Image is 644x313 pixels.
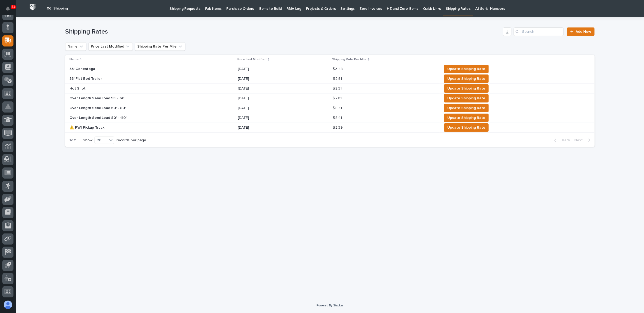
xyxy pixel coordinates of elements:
[572,138,595,143] button: Next
[238,116,328,120] p: [DATE]
[333,105,343,110] p: $ 8.41
[444,114,489,122] button: Update Shipping Rate
[65,74,595,84] tr: 53' Flat Bed Trailer53' Flat Bed Trailer [DATE]$ 2.91$ 2.91 Update Shipping Rate
[333,124,344,130] p: $ 2.39
[69,76,103,81] p: 53' Flat Bed Trailer
[447,115,485,121] span: Update Shipping Rate
[333,95,343,101] p: $ 7.01
[69,85,87,91] p: Hot Shot
[238,86,328,91] p: [DATE]
[447,124,485,131] span: Update Shipping Rate
[69,66,96,71] p: 53' Conestoga
[576,30,591,34] span: Add New
[65,123,595,133] tr: ⚠️ PWI Pickup Truck⚠️ PWI Pickup Truck [DATE]$ 2.39$ 2.39 Update Shipping Rate
[69,124,105,130] p: ⚠️ PWI Pickup Truck
[332,57,366,62] p: Shipping Rate Per Mile
[65,113,595,123] tr: Over Length Semi Load 80' - 110'Over Length Semi Load 80' - 110' [DATE]$ 8.41$ 8.41 Update Shippi...
[69,57,79,62] p: Name
[238,125,328,130] p: [DATE]
[65,64,595,74] tr: 53' Conestoga53' Conestoga [DATE]$ 3.48$ 3.48 Update Shipping Rate
[12,5,15,9] p: 81
[238,96,328,101] p: [DATE]
[7,6,13,15] div: Notifications81
[447,76,485,82] span: Update Shipping Rate
[83,138,92,143] p: Show
[567,27,595,36] a: Add New
[317,304,343,307] a: Powered By Stacker
[2,299,13,310] button: users-avatar
[444,74,489,83] button: Update Shipping Rate
[28,2,37,12] img: Workspace Logo
[444,104,489,112] button: Update Shipping Rate
[135,42,185,51] button: Shipping Rate Per Mile
[444,94,489,102] button: Update Shipping Rate
[447,66,485,72] span: Update Shipping Rate
[65,28,501,36] h1: Shipping Rates
[65,134,81,147] p: 1 of 1
[447,95,485,101] span: Update Shipping Rate
[65,94,595,103] tr: Over Length Semi Load 53' - 60'Over Length Semi Load 53' - 60' [DATE]$ 7.01$ 7.01 Update Shipping...
[65,42,86,51] button: Name
[514,27,564,36] input: Search
[333,115,343,120] p: $ 8.41
[444,84,489,93] button: Update Shipping Rate
[65,84,595,94] tr: Hot ShotHot Shot [DATE]$ 2.31$ 2.31 Update Shipping Rate
[69,105,127,110] p: Over Length Semi Load 60' - 80'
[559,138,570,143] span: Back
[333,76,343,81] p: $ 2.91
[444,123,489,132] button: Update Shipping Rate
[95,138,107,143] div: 20
[47,6,68,11] h2: 06. Shipping
[65,103,595,113] tr: Over Length Semi Load 60' - 80'Over Length Semi Load 60' - 80' [DATE]$ 8.41$ 8.41 Update Shipping...
[574,138,586,143] span: Next
[333,66,344,71] p: $ 3.48
[88,42,133,51] button: Price Last Modified
[238,67,328,71] p: [DATE]
[2,3,13,14] button: Notifications
[237,57,266,62] p: Price Last Modified
[69,95,126,101] p: Over Length Semi Load 53' - 60'
[444,65,489,73] button: Update Shipping Rate
[238,106,328,110] p: [DATE]
[447,105,485,111] span: Update Shipping Rate
[238,77,328,81] p: [DATE]
[447,85,485,92] span: Update Shipping Rate
[69,115,128,120] p: Over Length Semi Load 80' - 110'
[333,85,343,91] p: $ 2.31
[550,138,572,143] button: Back
[116,138,146,143] p: records per page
